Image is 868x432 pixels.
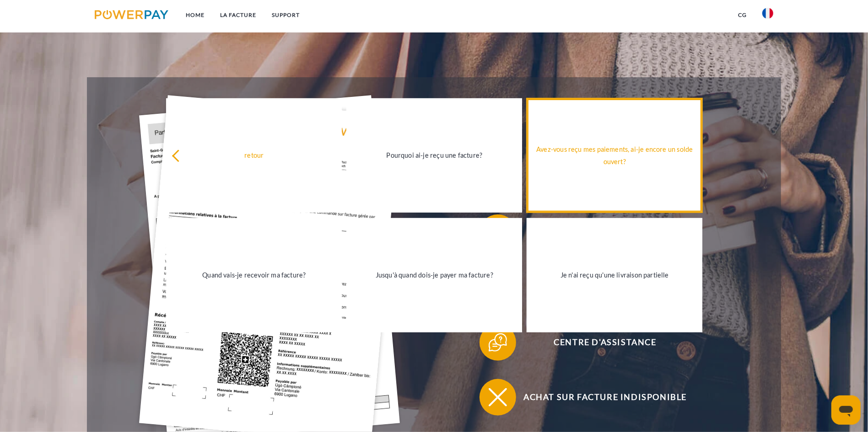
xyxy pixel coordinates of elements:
[762,8,773,19] img: fr
[486,331,509,354] img: qb_help.svg
[178,7,212,23] a: Home
[486,386,509,409] img: qb_close.svg
[493,379,717,416] span: Achat sur facture indisponible
[212,7,264,23] a: LA FACTURE
[172,149,336,162] div: retour
[532,269,697,282] div: Je n'ai reçu qu'une livraison partielle
[264,7,307,23] a: Support
[352,149,517,162] div: Pourquoi ai-je reçu une facture?
[532,143,697,168] div: Avez-vous reçu mes paiements, ai-je encore un solde ouvert?
[730,7,755,23] a: CG
[493,324,717,361] span: Centre d'assistance
[527,98,702,213] a: Avez-vous reçu mes paiements, ai-je encore un solde ouvert?
[352,269,517,282] div: Jusqu'à quand dois-je payer ma facture?
[831,395,861,425] iframe: Bouton de lancement de la fenêtre de messagerie
[480,324,717,361] button: Centre d'assistance
[480,379,717,416] button: Achat sur facture indisponible
[172,269,336,282] div: Quand vais-je recevoir ma facture?
[95,10,168,19] img: logo-powerpay.svg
